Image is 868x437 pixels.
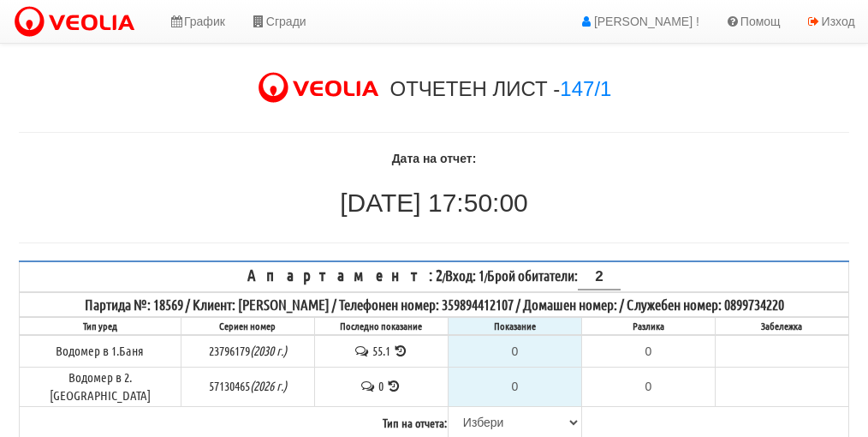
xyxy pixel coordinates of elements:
[393,343,409,358] span: История на показанията
[360,378,378,393] span: История на забележките
[487,266,621,284] span: Брой обитатели:
[250,378,287,393] i: Метрологична годност до 2026г.
[20,367,181,406] td: Водомер в 2.[GEOGRAPHIC_DATA]
[392,150,477,167] label: Дата на отчет:
[21,294,847,314] div: Партида №: 18569 / Клиент: [PERSON_NAME] / Телефонен номер: 359894412107 / Домашен номер: / Служе...
[581,317,715,335] th: Разлика
[13,4,143,40] img: VeoliaLogo.png
[20,317,181,335] th: Тип уред
[181,317,314,335] th: Сериен номер
[389,78,611,100] h3: ОТЧЕТЕН ЛИСТ -
[386,378,402,393] span: История на показанията
[19,189,849,217] h2: [DATE] 17:50:00
[181,367,314,406] td: 57130465
[354,343,372,358] span: История на забележките
[20,261,849,292] th: / /
[383,415,447,430] b: Тип на отчета:
[181,335,314,368] td: 23796179
[314,317,448,335] th: Последно показание
[445,266,485,284] span: Вход: 1
[715,317,848,335] th: Забележка
[372,343,390,358] span: 55.1
[378,378,383,393] span: 0
[560,77,611,100] a: 147/1
[257,70,387,106] img: VeoliaLogo.png
[250,343,287,358] i: Метрологична годност до 2030г.
[20,335,181,368] td: Водомер в 1.Баня
[247,265,443,284] span: Апартамент: 2
[448,317,581,335] th: Показание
